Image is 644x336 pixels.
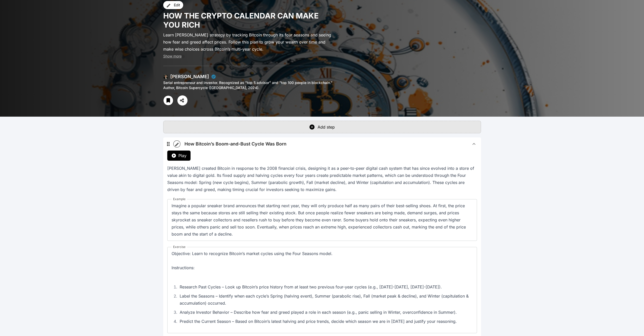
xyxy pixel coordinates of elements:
div: Add step [318,124,335,130]
span: Play [178,153,186,159]
legend: Exercise [172,245,187,249]
p: Imagine a popular sneaker brand announces that starting next year, they will only produce half as... [172,202,473,238]
li: Predict the Current Season – Based on Bitcoin’s latest halving and price trends, decide which sea... [178,318,473,325]
legend: Example [172,197,187,201]
div: Verified partner - Michael Terpin [211,74,216,79]
div: Edit [174,3,180,8]
p: Instructions: [172,264,473,271]
button: Unsave [163,95,173,106]
li: Analyze Investor Behavior – Describe how fear and greed played a role in each season (e.g., panic... [178,309,473,316]
button: Play [167,151,191,161]
li: Label the Seasons – Identify when each cycle’s Spring (halving event), Summer (parabolic rise), F... [178,292,473,307]
p: Learn [PERSON_NAME] strategy by tracking Bitcoin through its four seasons and seeing how fear and... [163,31,333,53]
div: How Bitcoin’s Boom-and-Bust Cycle Was Born [184,140,286,148]
p: [PERSON_NAME] created Bitcoin in response to the 2008 financial crisis, designing it as a peer-to... [167,165,477,193]
span: HOW THE CRYPTO CALENDAR CAN MAKE YOU RICH [163,11,333,29]
img: avatar of Michael Terpin [163,74,168,79]
li: Research Past Cycles – Look up Bitcoin’s price history from at least two previous four-year cycle... [178,283,473,290]
button: Add step [163,121,481,133]
div: Serial entrepreneur and investor. Recognized as "top 5 advisor" and "top 100 people in blockchain... [163,80,333,90]
div: [PERSON_NAME] [170,73,209,80]
button: How Bitcoin’s Boom-and-Bust Cycle Was Born [180,137,481,151]
button: Edit [163,1,183,9]
p: Objective: Learn to recognize Bitcoin’s market cycles using the Four Seasons model. [172,250,473,257]
button: Show more [163,54,182,59]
